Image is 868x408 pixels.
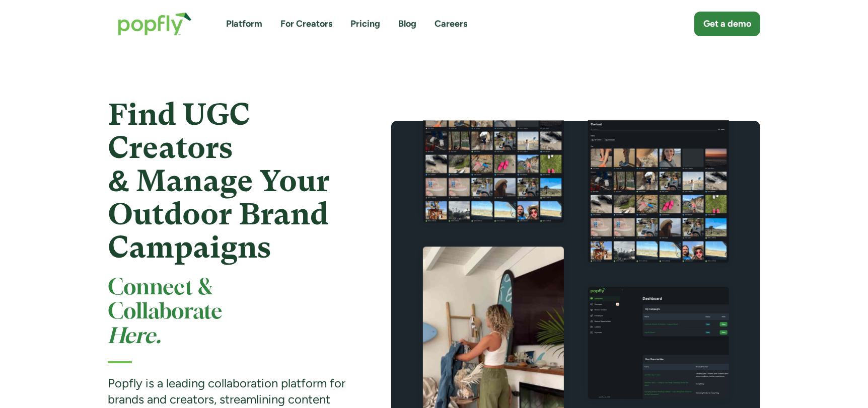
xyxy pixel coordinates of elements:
[108,97,330,265] strong: Find UGC Creators & Manage Your Outdoor Brand Campaigns
[703,18,751,30] div: Get a demo
[280,18,332,30] a: For Creators
[350,18,380,30] a: Pricing
[108,276,355,349] h2: Connect & Collaborate
[108,2,202,46] a: home
[398,18,416,30] a: Blog
[435,18,467,30] a: Careers
[226,18,262,30] a: Platform
[694,12,760,36] a: Get a demo
[108,327,161,347] em: Here.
